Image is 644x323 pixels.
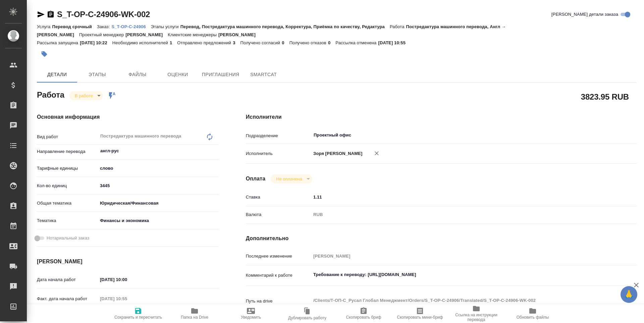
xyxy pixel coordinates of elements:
[581,91,629,102] h2: 3823.95 RUB
[289,40,328,45] p: Получено отказов
[246,298,311,305] p: Путь на drive
[81,70,113,79] span: Этапы
[57,10,150,19] a: S_T-OP-C-24906-WK-002
[98,294,156,304] input: Пустое поле
[246,150,311,157] p: Исполнитель
[311,251,604,261] input: Пустое поле
[37,10,45,18] button: Скопировать ссылку для ЯМессенджера
[41,70,73,79] span: Детали
[311,295,604,306] textarea: /Clients/Т-ОП-С_Русал Глобал Менеджмент/Orders/S_T-OP-C-24906/Translated/S_T-OP-C-24906-WK-002
[448,304,504,323] button: Ссылка на инструкции перевода
[37,217,98,224] p: Тематика
[111,23,151,29] a: S_T-OP-C-24906
[346,315,381,320] span: Скопировать бриф
[37,47,52,61] button: Добавить тэг
[246,234,637,243] h4: Дополнительно
[37,276,98,283] p: Дата начала работ
[73,93,95,99] button: В работе
[151,24,180,29] p: Этапы услуги
[271,174,312,183] div: В работе
[114,315,162,320] span: Сохранить и пересчитать
[52,24,97,29] p: Перевод срочный
[37,200,98,207] p: Общая тематика
[218,32,261,37] p: [PERSON_NAME]
[246,253,311,260] p: Последнее изменение
[504,304,561,323] button: Обновить файлы
[279,304,335,323] button: Дублировать работу
[69,91,103,100] div: В работе
[110,304,166,323] button: Сохранить и пересчитать
[223,304,279,323] button: Уведомить
[248,70,280,79] span: SmartCat
[111,24,151,29] p: S_T-OP-C-24906
[97,24,111,29] p: Заказ:
[623,287,635,302] span: 🙏
[551,11,618,18] span: [PERSON_NAME] детали заказа
[390,24,406,29] p: Работа
[112,40,170,45] p: Необходимо исполнителей
[98,198,219,209] div: Юридическая/Финансовая
[37,258,219,266] h4: [PERSON_NAME]
[378,40,411,45] p: [DATE] 10:55
[47,235,89,241] span: Нотариальный заказ
[170,40,177,45] p: 1
[37,295,98,302] p: Факт. дата начала работ
[79,32,125,37] p: Проектный менеджер
[452,313,500,322] span: Ссылка на инструкции перевода
[121,70,154,79] span: Файлы
[162,70,194,79] span: Оценки
[37,40,80,45] p: Рассылка запущена
[621,286,637,303] button: 🙏
[397,315,443,320] span: Скопировать мини-бриф
[246,132,311,139] p: Подразделение
[215,150,217,152] button: Open
[246,272,311,279] p: Комментарий к работе
[517,315,549,320] span: Обновить файлы
[240,40,282,45] p: Получено согласий
[125,32,168,37] p: [PERSON_NAME]
[37,165,98,172] p: Тарифные единицы
[233,40,240,45] p: 3
[37,182,98,189] p: Кол-во единиц
[98,163,219,174] div: слово
[37,133,98,140] p: Вид работ
[98,275,156,284] input: ✎ Введи что-нибудь
[166,304,223,323] button: Папка на Drive
[168,32,218,37] p: Клиентские менеджеры
[37,24,52,29] p: Услуга
[369,146,384,161] button: Удалить исполнителя
[311,269,604,280] textarea: Требование к переводу: [URL][DOMAIN_NAME]
[246,211,311,218] p: Валюта
[246,194,311,201] p: Ставка
[202,70,239,79] span: Приглашения
[335,304,392,323] button: Скопировать бриф
[311,209,604,220] div: RUB
[37,148,98,155] p: Направление перевода
[98,181,219,191] input: ✎ Введи что-нибудь
[328,40,335,45] p: 0
[274,176,304,182] button: Не оплачена
[246,175,266,183] h4: Оплата
[282,40,289,45] p: 0
[311,192,604,202] input: ✎ Введи что-нибудь
[600,134,602,136] button: Open
[288,316,326,320] span: Дублировать работу
[37,88,64,100] h2: Работа
[98,215,219,226] div: Финансы и экономика
[80,40,112,45] p: [DATE] 10:22
[335,40,378,45] p: Рассылка отменена
[311,150,363,157] p: Зоря [PERSON_NAME]
[181,315,208,320] span: Папка на Drive
[246,113,637,121] h4: Исполнители
[47,10,55,18] button: Скопировать ссылку
[177,40,233,45] p: Отправлено предложений
[37,113,219,121] h4: Основная информация
[392,304,448,323] button: Скопировать мини-бриф
[180,24,390,29] p: Перевод, Постредактура машинного перевода, Корректура, Приёмка по качеству, Редактура
[241,315,261,320] span: Уведомить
